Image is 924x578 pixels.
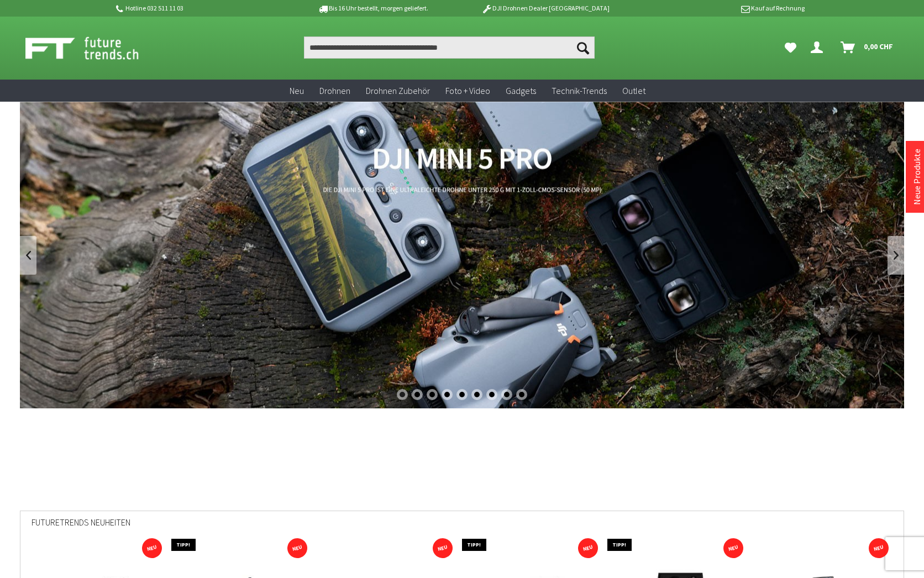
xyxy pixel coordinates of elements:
div: 3 [427,389,438,400]
div: 2 [412,389,423,400]
p: Bis 16 Uhr bestellt, morgen geliefert. [286,2,459,15]
div: Futuretrends Neuheiten [32,511,893,542]
div: 7 [486,389,497,400]
a: Dein Konto [806,36,832,59]
span: Foto + Video [445,85,490,96]
a: Drohnen [312,80,358,102]
div: 5 [456,389,468,400]
a: Outlet [615,80,653,102]
a: Gadgets [498,80,544,102]
p: Hotline 032 511 11 03 [114,2,286,15]
a: Drohnen Zubehör [358,80,438,102]
div: 1 [397,389,408,400]
span: 0,00 CHF [864,38,893,55]
div: 8 [501,389,512,400]
input: Produkt, Marke, Kategorie, EAN, Artikelnummer… [304,36,595,59]
p: DJI Drohnen Dealer [GEOGRAPHIC_DATA] [459,2,632,15]
p: Kauf auf Rechnung [632,2,804,15]
a: Neu [282,80,312,102]
img: Shop Futuretrends - zur Startseite wechseln [25,34,163,62]
span: Drohnen [319,85,350,96]
a: Warenkorb [836,36,899,59]
a: Neue Produkte [911,149,922,205]
div: 4 [442,389,453,400]
span: Gadgets [506,85,536,96]
button: Suchen [571,36,595,59]
a: Meine Favoriten [779,36,802,59]
div: 6 [471,389,482,400]
span: Neu [290,85,304,96]
span: Technik-Trends [552,85,607,96]
span: Outlet [622,85,645,96]
div: 9 [516,389,527,400]
a: Foto + Video [438,80,498,102]
a: DJI Mini 5 Pro [20,102,904,408]
span: Drohnen Zubehör [366,85,430,96]
a: Technik-Trends [544,80,615,102]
